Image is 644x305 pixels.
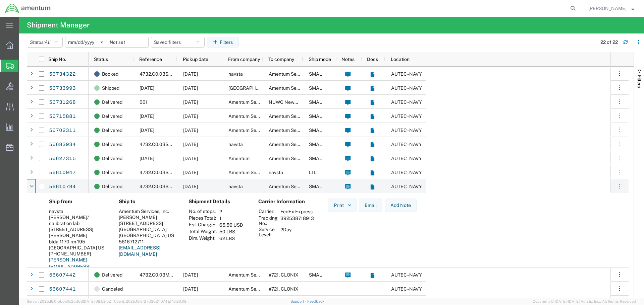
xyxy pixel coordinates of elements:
span: SMAL [309,142,322,147]
a: 56733993 [49,83,76,94]
span: 4732.C0.03SL.14090100.880E0110 [140,184,217,189]
span: Amentum Services [269,113,309,119]
span: AUTEC - NAVY [391,272,422,278]
span: From company [228,57,260,62]
span: 09/08/2025 [183,71,198,77]
h4: Ship to [119,199,178,205]
div: [PHONE_NUMBER] [49,251,108,257]
span: 27AUG25 [140,156,154,161]
div: [STREET_ADDRESS] [119,220,178,226]
button: Add Note [385,199,417,212]
span: Ship No. [48,57,66,62]
span: SMAL [309,85,322,91]
a: 56610794 [49,181,76,192]
span: Amentum Services, Inc. [228,128,279,133]
button: Email [359,199,382,212]
span: Delivered [102,95,122,109]
span: NUWC Newport [269,99,303,105]
span: AUTEC - NAVY [391,142,422,147]
span: AUTEC - NAVY [391,128,422,133]
span: Amentum Services, Inc. [228,113,279,119]
span: #721, CLONIX [269,286,299,292]
span: AUTEC - NAVY [391,71,422,77]
button: [PERSON_NAME] [588,4,635,12]
span: 4732.C0.03SL.14090100.880E0110 [140,71,217,77]
span: 001 [140,99,148,105]
span: Amentum Services, Inc. [228,99,279,105]
span: Delivered [102,109,122,123]
span: Amentum Services, Inc. [228,286,279,292]
span: 08/27/2025 [183,156,198,161]
a: 56607441 [49,284,76,295]
span: Amentum [228,156,250,161]
button: Print [328,199,357,212]
span: AUTEC - NAVY [391,170,422,175]
span: 08/29/2025 [183,170,198,175]
div: [PERSON_NAME] [119,214,178,220]
span: Delivered [102,151,122,165]
span: All [45,40,51,45]
span: 09/05/2025 [183,85,198,91]
span: To company [268,57,294,62]
th: Carrier: [258,208,278,215]
img: dropdown [346,202,353,208]
span: Amentum Services, Inc. [269,85,319,91]
button: Status:All [27,37,63,48]
td: 1 [217,215,246,222]
a: 56731268 [49,97,76,108]
span: 09/03/2025 [183,128,198,133]
div: navsta [49,208,108,214]
span: 09/05/2025 [183,99,198,105]
span: SMAL [309,156,322,161]
span: Copyright © [DATE]-[DATE] Agistix Inc., All Rights Reserved [533,299,636,304]
span: Canceled [102,282,123,296]
span: AUTEC - NAVY [391,184,422,189]
button: Saved filters [151,37,205,48]
h4: Shipment Manager [27,17,90,33]
span: Filters [637,75,642,88]
a: 56715881 [49,111,76,122]
td: 2Day [278,226,316,238]
h4: Carrier Information [258,199,312,205]
td: FedEx Express [278,208,316,215]
div: bldg 1170 rm 195 [49,239,108,245]
span: 09/04/2025 [183,113,198,119]
span: Delivered [102,179,122,194]
a: 56607442 [49,270,76,281]
span: 4732.C0.03SL.14090100.880E0110 [140,142,217,147]
input: Not set [107,37,148,47]
span: AUTEC - NAVY [391,286,422,292]
span: 04SEPT25 [140,113,154,119]
span: #721, CLONIX [269,272,299,278]
span: Reference [139,57,162,62]
span: Shipped [102,81,119,95]
th: Tracking No.: [258,215,278,226]
span: navsta [228,142,243,147]
h4: Shipment Details [189,199,248,205]
span: AUTEC - NAVY [391,156,422,161]
th: Dim. Weight: [189,235,217,242]
span: navsta [269,170,283,175]
a: Support [290,299,307,303]
span: navsta [228,71,243,77]
a: [EMAIL_ADDRESS][DOMAIN_NAME] [119,245,160,257]
span: Status [94,57,108,62]
span: Amentum Services, Inc. [269,71,319,77]
div: 5616712711 [119,239,178,245]
div: [STREET_ADDRESS][PERSON_NAME] [49,226,108,238]
a: 56610947 [49,167,76,178]
input: Not set [65,37,107,47]
span: Amentum Services, Inc. [269,184,319,189]
span: 09/03/2025 [183,142,198,147]
th: Total Weight: [189,228,217,235]
span: Pickup date [183,57,208,62]
div: 22 of 22 [600,39,618,46]
span: SMAL [309,113,322,119]
span: Delivered [102,123,122,137]
td: 62 LBS [217,235,246,242]
span: Client: 2025.18.0-27d3021 [114,299,186,303]
a: Feedback [307,299,324,303]
td: 65.56 USD [217,222,246,228]
span: AUTEC - NAVY [391,99,422,105]
a: [PERSON_NAME][EMAIL_ADDRESS][DOMAIN_NAME] [49,257,91,276]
